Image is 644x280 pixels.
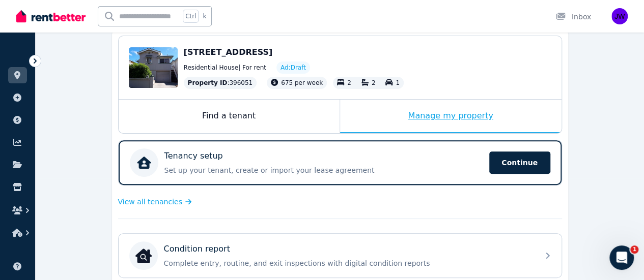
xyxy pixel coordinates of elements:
div: Find a tenant [119,100,340,133]
span: k [203,12,206,20]
span: 2 [347,79,351,86]
div: : 396051 [184,77,257,89]
div: Inbox [555,12,591,22]
span: Ctrl [183,10,199,23]
div: Manage my property [340,100,562,133]
p: Tenancy setup [164,150,223,162]
p: Complete entry, routine, and exit inspections with digital condition reports [164,258,533,268]
span: 2 [372,79,376,86]
span: Continue [489,151,550,174]
span: Property ID [188,79,228,87]
span: 675 per week [281,79,323,86]
p: Set up your tenant, create or import your lease agreement [164,165,483,175]
span: 1 [630,245,638,254]
p: Condition report [164,243,230,255]
span: Residential House | For rent [184,64,266,72]
a: Condition reportCondition reportComplete entry, routine, and exit inspections with digital condit... [119,234,562,277]
a: View all tenancies [118,197,192,207]
span: 1 [396,79,400,86]
span: Ad: Draft [281,64,306,72]
a: Tenancy setupSet up your tenant, create or import your lease agreementContinue [119,140,562,185]
img: Jeffrey Wells [611,8,628,24]
img: RentBetter [16,9,86,24]
img: Condition report [135,247,152,264]
span: [STREET_ADDRESS] [184,47,273,57]
iframe: Intercom live chat [609,245,634,270]
span: View all tenancies [118,197,182,207]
